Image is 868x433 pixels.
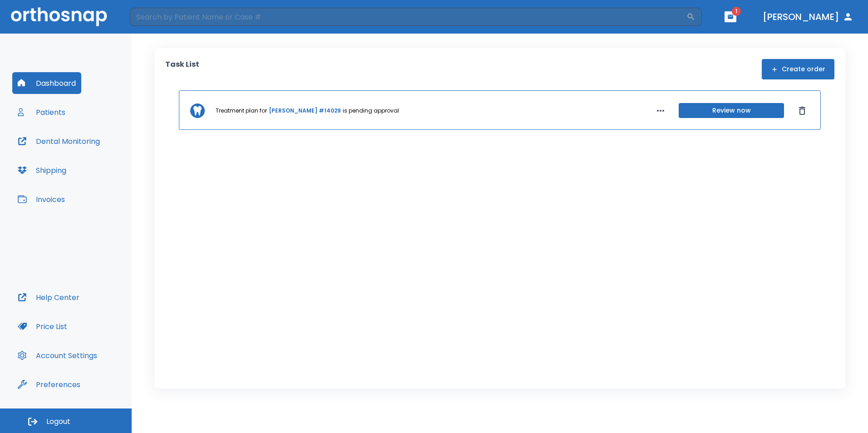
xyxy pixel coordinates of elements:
[12,159,72,181] button: Shipping
[165,59,199,79] p: Task List
[759,9,857,25] button: [PERSON_NAME]
[12,188,70,210] button: Invoices
[11,7,107,26] img: Orthosnap
[12,72,81,94] button: Dashboard
[12,344,103,366] button: Account Settings
[12,286,85,308] button: Help Center
[343,107,399,115] p: is pending approval
[269,107,341,115] a: [PERSON_NAME] #14029
[12,101,71,123] button: Patients
[12,374,86,395] button: Preferences
[762,59,834,79] button: Create order
[79,380,87,389] div: Tooltip anchor
[679,103,784,118] button: Review now
[12,130,105,152] button: Dental Monitoring
[12,315,73,337] button: Price List
[732,7,741,16] span: 1
[130,8,686,26] input: Search by Patient Name or Case #
[46,417,70,427] span: Logout
[216,107,267,115] p: Treatment plan for
[795,103,809,118] button: Dismiss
